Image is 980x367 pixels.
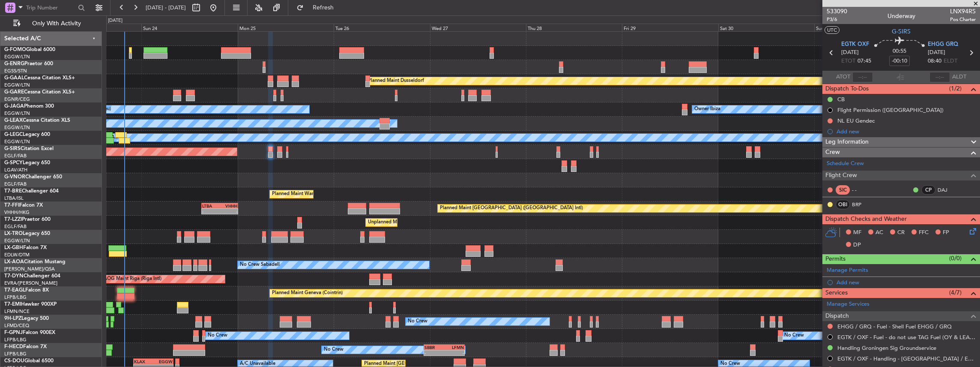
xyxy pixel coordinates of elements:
span: LNX94RS [950,7,976,16]
a: EGGW/LTN [4,82,30,88]
div: OBI [836,200,850,209]
div: Thu 28 [526,24,622,31]
div: LFMN [444,345,464,350]
a: G-SPCYLegacy 650 [4,160,50,165]
a: EHGG / GRQ - Fuel - Shell Fuel EHGG / GRQ [837,323,952,330]
div: - - [852,186,871,194]
span: G-GARE [4,90,24,95]
span: T7-FFI [4,203,19,208]
a: EGGW/LTN [4,238,30,244]
a: EDLW/DTM [4,252,30,258]
a: G-LEGCLegacy 600 [4,132,50,137]
a: F-GPNJFalcon 900EX [4,330,55,335]
span: P3/6 [827,16,847,23]
button: Only With Activity [9,17,93,30]
span: (0/0) [949,254,962,263]
a: VHHH/HKG [4,209,30,216]
span: Only With Activity [22,21,90,27]
span: G-FOMO [4,47,26,52]
div: No Crew [784,329,804,342]
span: G-LEAX [4,118,23,123]
span: T7-BRE [4,189,22,194]
div: Planned Maint [GEOGRAPHIC_DATA] ([GEOGRAPHIC_DATA] Intl) [440,202,583,215]
a: G-VNORChallenger 650 [4,174,62,180]
div: LTBA [202,203,220,208]
a: T7-DYNChallenger 604 [4,274,60,279]
span: 07:45 [857,57,871,66]
a: T7-EMIHawker 900XP [4,302,57,307]
span: ELDT [944,57,957,66]
span: Leg Information [825,137,869,147]
span: CS-DOU [4,358,24,364]
a: G-LEAXCessna Citation XLS [4,118,70,123]
span: [DATE] [928,48,945,57]
div: No Crew [408,315,427,328]
a: T7-BREChallenger 604 [4,189,59,194]
div: Add new [837,279,976,286]
div: CP [921,185,935,195]
span: [DATE] [841,48,859,57]
div: - [202,209,220,214]
a: 9H-LPZLegacy 500 [4,316,49,321]
a: BRP [852,201,871,208]
span: LX-TRO [4,231,23,236]
div: - [424,350,444,355]
span: T7-EAGL [4,288,25,293]
a: LFPB/LBG [4,294,27,301]
a: G-ENRGPraetor 600 [4,61,53,66]
a: LTBA/ISL [4,195,24,202]
a: EGTK / OXF - Handling - [GEOGRAPHIC_DATA] / EGLF / FAB [837,355,976,362]
a: LX-TROLegacy 650 [4,231,50,236]
span: G-SIRS [4,146,21,151]
a: G-FOMOGlobal 6000 [4,47,55,52]
a: T7-FFIFalcon 7X [4,203,43,208]
a: CS-DOUGlobal 6500 [4,358,54,364]
a: G-JAGAPhenom 300 [4,104,54,109]
span: T7-EMI [4,302,21,307]
div: AOG Maint Riga (Riga Intl) [104,273,161,286]
span: ATOT [836,73,850,81]
span: LX-GBH [4,245,23,250]
div: Add new [837,128,976,135]
span: F-GPNJ [4,330,23,335]
a: EGSS/STN [4,68,27,74]
span: T7-LZZI [4,217,22,222]
span: LX-AOA [4,259,24,265]
div: Sun 31 [814,24,910,31]
a: DAJ [938,186,957,194]
div: Underway [887,12,915,21]
div: Planned Maint Geneva (Cointrin) [272,287,343,300]
a: EGLF/FAB [4,153,27,159]
span: G-JAGA [4,104,24,109]
input: Trip Number [26,1,75,14]
div: Sat 30 [718,24,814,31]
div: NL EU Gendec [837,117,875,124]
span: G-GAAL [4,75,24,81]
a: LFMD/CEQ [4,322,29,329]
a: G-SIRSCitation Excel [4,146,54,151]
span: ETOT [841,57,855,66]
div: Sun 24 [141,24,237,31]
a: LFPB/LBG [4,351,27,357]
a: LX-GBHFalcon 7X [4,245,47,250]
a: EGLF/FAB [4,181,27,187]
span: 00:55 [893,47,906,56]
span: Refresh [305,5,341,11]
div: KLAX [134,359,153,364]
span: ALDT [952,73,966,81]
div: No Crew [208,329,227,342]
a: EVRA/[PERSON_NAME] [4,280,57,286]
span: FP [943,229,949,237]
span: (1/2) [949,84,962,93]
span: Permits [825,254,846,264]
a: Manage Permits [827,266,868,275]
a: [PERSON_NAME]/QSA [4,266,55,272]
span: 533090 [827,7,847,16]
span: G-ENRG [4,61,24,66]
a: F-HECDFalcon 7X [4,344,47,349]
div: SBBR [424,345,444,350]
div: Unplanned Maint [GEOGRAPHIC_DATA] ([GEOGRAPHIC_DATA]) [368,216,509,229]
span: G-SIRS [892,27,911,36]
span: Crew [825,147,840,157]
div: Tue 26 [334,24,430,31]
